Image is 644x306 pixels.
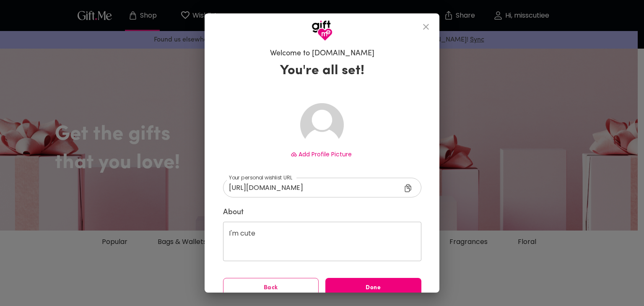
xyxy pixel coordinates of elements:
button: close [416,17,436,37]
span: Add Profile Picture [299,150,352,158]
img: Avatar [300,103,344,147]
span: Done [325,283,421,293]
textarea: I'm cute [229,229,415,253]
h3: You're all set! [280,62,364,79]
label: About [223,207,421,218]
button: Done [325,278,421,298]
h6: Welcome to [DOMAIN_NAME] [270,49,374,59]
img: GiftMe Logo [312,20,332,41]
span: Back [223,283,319,293]
button: Back [223,278,319,298]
